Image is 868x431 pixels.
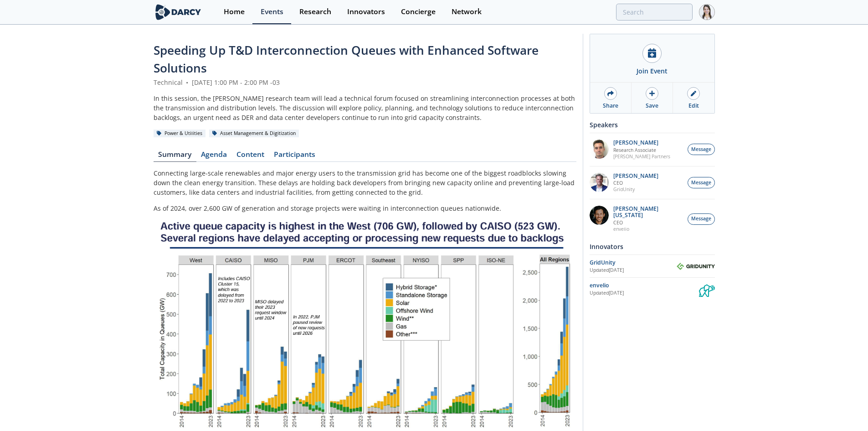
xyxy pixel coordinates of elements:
a: envelio Updated[DATE] envelio [590,281,715,297]
div: Join Event [637,66,668,76]
span: Message [691,179,711,187]
div: Innovators [347,8,385,16]
p: GridUnity [613,186,658,192]
p: Research Associate [613,147,670,153]
img: f1d2b35d-fddb-4a25-bd87-d4d314a355e9 [590,140,609,159]
div: Network [452,8,482,16]
button: Message [688,144,715,155]
div: Events [261,8,283,16]
a: Content [232,151,269,162]
img: logo-wide.svg [154,4,203,20]
img: 1b183925-147f-4a47-82c9-16eeeed5003c [590,206,609,225]
a: Agenda [196,151,232,162]
span: Message [691,215,711,223]
a: Summary [154,151,196,162]
a: GridUnity Updated[DATE] GridUnity [590,258,715,274]
div: Research [299,8,331,16]
p: CEO [613,180,658,186]
div: Updated [DATE] [590,267,677,274]
p: [PERSON_NAME] [613,173,658,179]
a: Edit [673,83,714,113]
p: [PERSON_NAME] Partners [613,153,670,160]
a: Participants [269,151,320,162]
div: Updated [DATE] [590,290,699,297]
span: Message [691,146,711,153]
p: As of 2024, over 2,600 GW of generation and storage projects were waiting in interconnection queu... [154,203,576,213]
div: Asset Management & Digitization [209,130,299,138]
img: GridUnity [677,263,715,270]
div: Power & Utilities [154,130,206,138]
div: Speakers [590,117,715,133]
div: envelio [590,281,699,290]
iframe: chat widget [830,395,859,422]
div: Technical [DATE] 1:00 PM - 2:00 PM -03 [154,78,576,87]
div: Save [646,102,658,110]
span: Speeding Up T&D Interconnection Queues with Enhanced Software Solutions [154,42,539,76]
input: Advanced Search [616,4,693,21]
img: envelio [699,281,715,297]
p: [PERSON_NAME] [613,140,670,146]
button: Message [688,213,715,225]
span: • [185,78,190,87]
p: Connecting large-scale renewables and major energy users to the transmission grid has become one ... [154,168,576,197]
div: Home [224,8,245,16]
img: Profile [699,4,715,20]
img: d42dc26c-2a28-49ac-afde-9b58c84c0349 [590,173,609,192]
div: Concierge [401,8,436,16]
p: [PERSON_NAME][US_STATE] [613,206,683,218]
div: Edit [688,102,699,110]
div: In this session, the [PERSON_NAME] research team will lead a technical forum focused on streamlin... [154,93,576,122]
div: Share [603,102,618,110]
button: Message [688,177,715,188]
p: CEO [613,219,683,226]
div: GridUnity [590,259,677,267]
div: Innovators [590,239,715,254]
p: envelio [613,226,683,232]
